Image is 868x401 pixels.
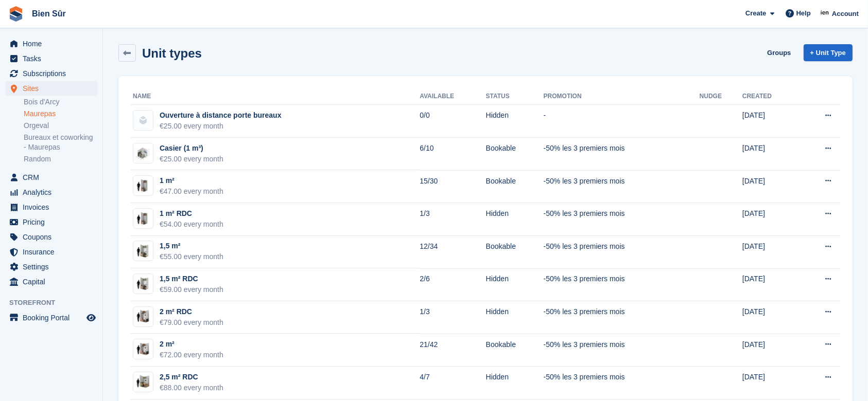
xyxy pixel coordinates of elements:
[742,88,799,105] th: Created
[24,109,97,119] a: Maurepas
[420,138,485,171] td: 6/10
[23,185,84,199] span: Analytics
[5,81,97,96] a: menu
[796,8,811,19] span: Help
[160,219,223,230] div: €54.00 every month
[23,37,84,51] span: Home
[420,301,485,334] td: 1/3
[24,121,97,131] a: Orgeval
[420,88,485,105] th: Available
[742,138,799,171] td: [DATE]
[133,143,153,163] img: locker%201m3.jpg
[420,170,485,203] td: 15/30
[9,298,102,308] span: Storefront
[5,275,97,289] a: menu
[23,170,84,185] span: CRM
[486,236,544,269] td: Bookable
[160,186,223,197] div: €47.00 every month
[420,334,485,367] td: 21/42
[486,138,544,171] td: Bookable
[5,37,97,51] a: menu
[5,200,97,214] a: menu
[23,215,84,229] span: Pricing
[160,350,223,360] div: €72.00 every month
[133,277,153,291] img: box-1,5m2.jpg
[420,236,485,269] td: 12/34
[5,66,97,81] a: menu
[5,260,97,274] a: menu
[544,367,700,399] td: -50% les 3 premiers mois
[5,230,97,244] a: menu
[742,236,799,269] td: [DATE]
[763,44,795,61] a: Groups
[133,111,153,130] img: blank-unit-type-icon-ffbac7b88ba66c5e286b0e438baccc4b9c83835d4c34f86887a83fc20ec27e7b.svg
[544,203,700,236] td: -50% les 3 premiers mois
[5,311,97,325] a: menu
[160,251,223,262] div: €55.00 every month
[420,268,485,301] td: 2/6
[133,178,153,193] img: box-1m2.jpg
[832,9,859,19] span: Account
[142,46,202,60] h2: Unit types
[23,260,84,274] span: Settings
[5,170,97,185] a: menu
[544,138,700,171] td: -50% les 3 premiers mois
[700,88,742,105] th: Nudge
[486,367,544,399] td: Hidden
[5,185,97,199] a: menu
[160,317,223,328] div: €79.00 every month
[160,208,223,219] div: 1 m² RDC
[742,203,799,236] td: [DATE]
[23,230,84,244] span: Coupons
[804,44,853,61] a: + Unit Type
[544,105,700,138] td: -
[23,245,84,259] span: Insurance
[28,5,70,22] a: Bien Sûr
[5,51,97,66] a: menu
[5,215,97,229] a: menu
[160,382,223,393] div: €88.00 every month
[23,51,84,66] span: Tasks
[131,88,420,105] th: Name
[5,245,97,259] a: menu
[742,105,799,138] td: [DATE]
[544,301,700,334] td: -50% les 3 premiers mois
[742,367,799,399] td: [DATE]
[160,339,223,350] div: 2 m²
[742,170,799,203] td: [DATE]
[85,312,97,324] a: Preview store
[742,268,799,301] td: [DATE]
[160,241,223,251] div: 1,5 m²
[420,203,485,236] td: 1/3
[23,275,84,289] span: Capital
[486,170,544,203] td: Bookable
[160,372,223,382] div: 2,5 m² RDC
[544,170,700,203] td: -50% les 3 premiers mois
[133,342,153,357] img: box-2m2.jpg
[160,154,223,165] div: €25.00 every month
[420,367,485,399] td: 4/7
[820,8,830,19] img: Asmaa Habri
[160,274,223,284] div: 1,5 m² RDC
[160,110,282,121] div: Ouverture à distance porte bureaux
[24,133,97,152] a: Bureaux et coworking - Maurepas
[544,88,700,105] th: Promotion
[486,334,544,367] td: Bookable
[486,203,544,236] td: Hidden
[160,175,223,186] div: 1 m²
[486,268,544,301] td: Hidden
[133,309,153,324] img: box-2m2.jpg
[23,81,84,96] span: Sites
[745,8,766,19] span: Create
[544,236,700,269] td: -50% les 3 premiers mois
[133,211,153,226] img: box-1m2.jpg
[486,301,544,334] td: Hidden
[8,6,24,22] img: stora-icon-8386f47178a22dfd0bd8f6a31ec36ba5ce8667c1dd55bd0f319d3a0aa187defe.svg
[160,284,223,295] div: €59.00 every month
[133,374,153,389] img: box-2,5m2.jpg
[486,88,544,105] th: Status
[160,306,223,317] div: 2 m² RDC
[544,334,700,367] td: -50% les 3 premiers mois
[486,105,544,138] td: Hidden
[24,97,97,107] a: Bois d'Arcy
